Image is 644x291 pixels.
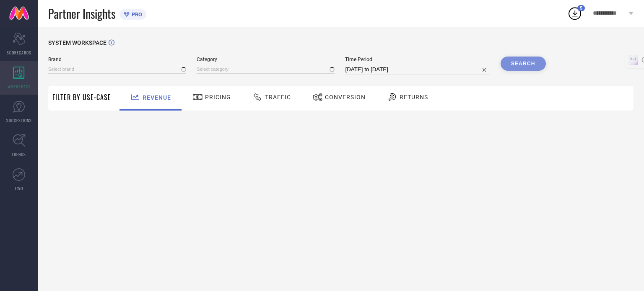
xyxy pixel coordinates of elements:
[52,92,111,102] span: Filter By Use-Case
[48,5,115,22] span: Partner Insights
[580,5,582,11] span: 5
[400,94,428,100] span: Returns
[567,6,582,21] div: Open download list
[12,151,26,157] span: TRENDS
[325,94,366,100] span: Conversion
[8,83,31,90] span: WORKSPACE
[197,65,335,74] input: Select category
[7,49,31,56] span: SCORECARDS
[48,39,106,46] span: SYSTEM WORKSPACE
[205,94,231,100] span: Pricing
[345,64,490,75] input: Select time period
[265,94,291,100] span: Traffic
[48,65,186,74] input: Select brand
[6,117,32,124] span: SUGGESTIONS
[143,94,171,101] span: Revenue
[197,57,335,62] span: Category
[48,57,186,62] span: Brand
[15,185,23,191] span: FWD
[130,11,142,18] span: PRO
[345,57,490,62] span: Time Period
